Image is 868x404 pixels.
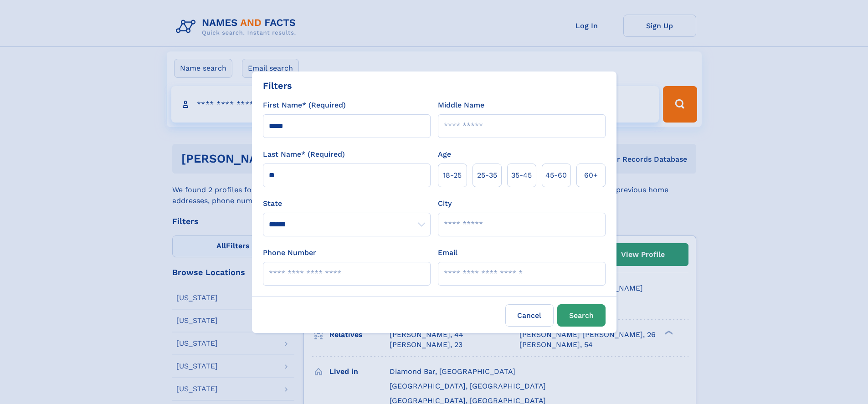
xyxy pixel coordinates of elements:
[511,170,532,181] span: 35‑45
[263,198,431,209] label: State
[545,170,567,181] span: 45‑60
[438,100,484,111] label: Middle Name
[438,149,451,160] label: Age
[477,170,497,181] span: 25‑35
[263,247,316,258] label: Phone Number
[584,170,598,181] span: 60+
[263,100,346,111] label: First Name* (Required)
[443,170,462,181] span: 18‑25
[263,79,292,92] div: Filters
[438,247,457,258] label: Email
[557,304,606,327] button: Search
[505,304,554,327] label: Cancel
[438,198,452,209] label: City
[263,149,345,160] label: Last Name* (Required)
